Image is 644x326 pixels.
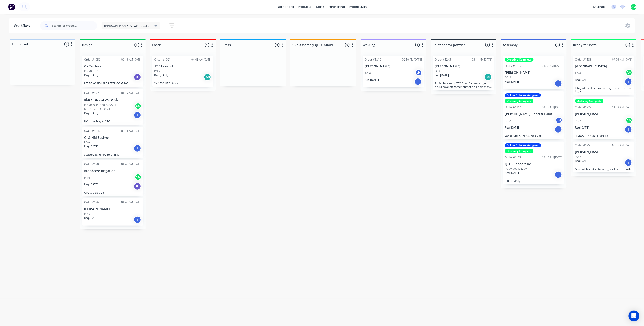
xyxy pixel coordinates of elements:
[575,64,633,68] p: [GEOGRAPHIC_DATA]
[135,174,141,181] div: AM
[542,64,562,68] div: 04:38 AM [DATE]
[505,105,521,109] div: Order #1214
[84,191,141,194] p: CTC Old Design
[575,86,633,93] p: Integration of central locking, DC-DC, Beacon Light.
[84,136,141,140] p: GJ & NM Eastwell
[84,103,135,111] p: PO #Blacks PO 02009524 [GEOGRAPHIC_DATA]
[575,134,633,137] p: [PERSON_NAME] Electrical
[84,200,100,204] div: Order #1263
[314,3,326,10] div: sales
[612,58,633,62] div: 07:05 AM [DATE]
[555,171,562,178] div: I
[154,69,160,73] p: PO #
[505,167,527,171] p: PO #4500456259
[121,91,141,95] div: 04:37 AM [DATE]
[154,82,212,85] p: 2x 1550 URD Stock
[542,105,562,109] div: 04:45 AM [DATE]
[121,200,141,204] div: 04:40 AM [DATE]
[104,23,150,28] span: [PERSON_NAME]'s Dashboard
[575,99,604,103] div: Ordering Complete
[575,143,592,147] div: Order #1258
[625,126,632,133] div: I
[556,117,562,124] div: JH
[347,3,369,10] div: productivity
[505,93,541,97] div: Colour Scheme Assigned
[505,76,511,80] p: PO #
[555,80,562,87] div: I
[505,112,562,116] p: [PERSON_NAME] Panel & Paint
[84,91,100,95] div: Order #1221
[629,311,639,321] div: Open Intercom Messenger
[612,105,633,109] div: 11:29 AM [DATE]
[121,162,141,166] div: 04:46 AM [DATE]
[134,73,141,81] div: PU
[152,56,213,87] div: Order #126104:48 AM [DATE].FFF InternalPO #Req.[DATE]Del2x 1550 URD Stock
[82,56,143,87] div: Order #125606:15 AM [DATE]Ox TrailersPO #09593Req.[DATE]PUFFF TO ASSEMBLE AFTER COATING
[503,91,564,139] div: Colour Scheme AssignedOrdering CompleteOrder #121404:45 AM [DATE][PERSON_NAME] Panel & PaintPO #J...
[84,140,90,144] p: PO #
[625,159,632,166] div: I
[363,56,424,87] div: Order #121006:10 PM [DATE][PERSON_NAME]PO #JHReq.[DATE]I
[84,82,141,85] p: FFF TO ASSEMBLE AFTER COATING
[542,155,562,159] div: 12:45 PM [DATE]
[84,212,90,216] p: PO #
[503,142,564,185] div: Colour Scheme AssignedOrdering CompleteOrder #117712:45 PM [DATE]QFES CaboolturePO #4500456259Req...
[84,58,100,62] div: Order #1256
[573,97,634,139] div: Ordering CompleteOrder #122211:29 AM [DATE][PERSON_NAME]PO #AMReq.[DATE]I[PERSON_NAME] Electrical
[82,89,143,125] div: Order #122104:37 AM [DATE]Black Toyota WarwickPO #Blacks PO 02009524 [GEOGRAPHIC_DATA]AMReq.[DATE...
[134,183,141,190] div: PU
[435,64,492,68] p: [PERSON_NAME]
[505,99,534,103] div: Ordering Complete
[84,216,98,220] p: Req. [DATE]
[626,69,633,76] div: AM
[505,126,519,130] p: Req. [DATE]
[575,150,633,154] p: [PERSON_NAME]
[626,117,633,124] div: AM
[575,105,592,109] div: Order #1222
[575,78,589,82] p: Req. [DATE]
[591,3,608,10] div: settings
[204,73,211,81] div: Del
[14,23,32,28] div: Workflow
[82,198,143,226] div: Order #126304:40 AM [DATE][PERSON_NAME]PO #Req.[DATE]I
[435,82,492,88] p: 1x Replacement CTC Door for passenger side. Leave off corner gusset on 1 side of the door for cle...
[625,78,632,85] div: I
[84,207,141,211] p: [PERSON_NAME]
[505,64,521,68] div: Order #1257
[575,126,589,130] p: Req. [DATE]
[435,58,451,62] div: Order #1243
[402,58,422,62] div: 06:10 PM [DATE]
[505,155,521,159] div: Order #1177
[326,3,347,10] div: purchasing
[505,143,541,147] div: Colour Scheme Assigned
[82,160,143,196] div: Order #120804:46 AM [DATE]Broadacre IrrigationPO #AMReq.[DATE]PUCTC Old Design
[84,176,90,180] p: PO #
[505,179,562,183] p: CTC, Old Style
[575,167,633,171] p: Add patch lead kit to tail lights, Lead in stock.
[505,119,511,123] p: PO #
[154,73,168,77] p: Req. [DATE]
[84,153,141,156] p: Space Cab, Hilux, Steel Tray
[84,98,141,102] p: Black Toyota Warwick
[365,78,379,82] p: Req. [DATE]
[573,56,634,95] div: Order #118807:05 AM [DATE][GEOGRAPHIC_DATA]PO #AMReq.[DATE]IIntegration of central locking, DC-DC...
[505,149,534,153] div: Ordering Complete
[84,111,98,115] p: Req. [DATE]
[84,64,141,68] p: Ox Trailers
[575,155,581,159] p: PO #
[84,120,141,123] p: DC Hilux Tray & CTC
[84,144,98,149] p: Req. [DATE]
[84,129,100,133] div: Order #1246
[154,58,171,62] div: Order #1261
[296,3,314,10] div: products
[84,69,98,73] p: PO #09593
[575,112,633,116] p: [PERSON_NAME]
[191,58,212,62] div: 04:48 AM [DATE]
[472,58,492,62] div: 05:41 AM [DATE]
[433,56,494,90] div: Order #124305:41 AM [DATE][PERSON_NAME]PO #Req.[DATE]Del1x Replacement CTC Door for passenger sid...
[134,216,141,223] div: I
[84,182,98,187] p: Req. [DATE]
[503,56,564,89] div: Ordering CompleteOrder #125704:38 AM [DATE][PERSON_NAME]PO #Req.[DATE]I
[52,21,97,30] input: Search for orders...
[505,134,562,137] p: Landcruiser, Tray, Single Cab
